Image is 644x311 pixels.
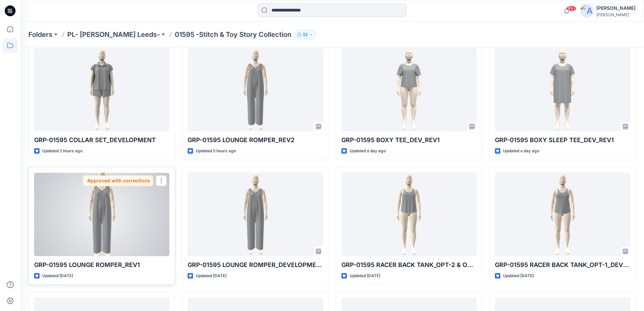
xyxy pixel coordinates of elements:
[188,260,323,270] p: GRP-01595 LOUNGE ROMPER_DEVELOPMENT
[341,135,477,145] p: GRP-01595 BOXY TEE_DEV_REV1
[341,260,477,270] p: GRP-01595 RACER BACK TANK_OPT-2 & OPT-3_DEVELOPMENT
[294,30,316,39] button: 32
[34,48,169,131] a: GRP-01595 COLLAR SET_DEVELOPMENT
[580,4,594,18] img: avatar
[341,173,477,256] a: GRP-01595 RACER BACK TANK_OPT-2 & OPT-3_DEVELOPMENT
[42,148,82,155] p: Updated 2 hours ago
[495,48,630,131] a: GRP-01595 BOXY SLEEP TEE_DEV_REV1
[34,135,169,145] p: GRP-01595 COLLAR SET_DEVELOPMENT
[196,272,226,280] p: Updated [DATE]
[596,12,636,17] div: [PERSON_NAME]
[28,30,52,39] a: Folders
[196,148,236,155] p: Updated 5 hours ago
[495,260,630,270] p: GRP-01595 RACER BACK TANK_OPT-1_DEVELOPMENT
[495,135,630,145] p: GRP-01595 BOXY SLEEP TEE_DEV_REV1
[188,135,323,145] p: GRP-01595 LOUNGE ROMPER_REV2
[350,272,380,280] p: Updated [DATE]
[188,173,323,256] a: GRP-01595 LOUNGE ROMPER_DEVELOPMENT
[503,148,539,155] p: Updated a day ago
[341,48,477,131] a: GRP-01595 BOXY TEE_DEV_REV1
[42,272,73,280] p: Updated [DATE]
[350,148,386,155] p: Updated a day ago
[34,173,169,256] a: GRP-01595 LOUNGE ROMPER_REV1
[596,4,636,12] div: [PERSON_NAME]
[188,48,323,131] a: GRP-01595 LOUNGE ROMPER_REV2
[566,6,576,11] span: 99+
[503,272,534,280] p: Updated [DATE]
[303,31,308,38] p: 32
[67,30,160,39] a: PL- [PERSON_NAME] Leeds-
[34,260,169,270] p: GRP-01595 LOUNGE ROMPER_REV1
[175,30,291,39] p: 01595 -Stitch & Toy Story Collection
[495,173,630,256] a: GRP-01595 RACER BACK TANK_OPT-1_DEVELOPMENT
